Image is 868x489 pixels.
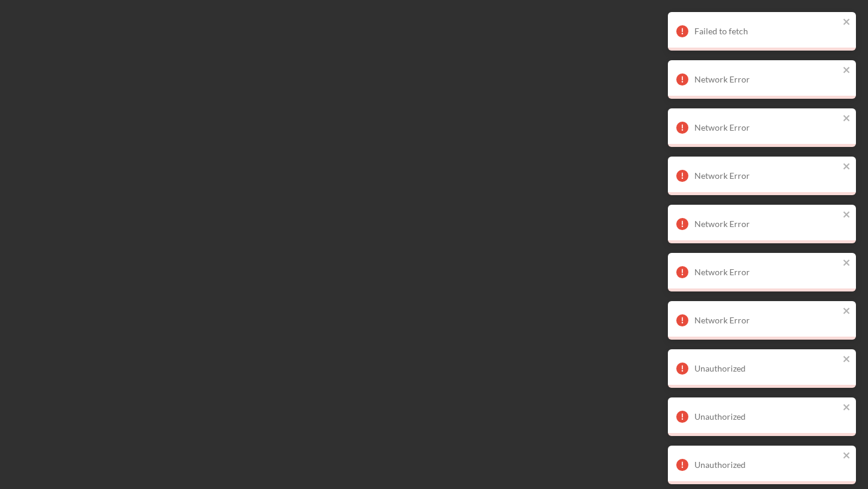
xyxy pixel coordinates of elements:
[843,65,851,76] button: close
[694,460,839,470] div: Unauthorized
[694,412,839,422] div: Unauthorized
[843,450,851,462] button: close
[843,306,851,317] button: close
[694,75,839,84] div: Network Error
[694,364,839,373] div: Unauthorized
[694,26,839,36] div: Failed to fetch
[843,354,851,366] button: close
[694,267,839,277] div: Network Error
[694,123,839,132] div: Network Error
[843,161,851,173] button: close
[843,402,851,414] button: close
[843,258,851,269] button: close
[694,171,839,181] div: Network Error
[694,219,839,229] div: Network Error
[843,113,851,125] button: close
[843,210,851,221] button: close
[843,17,851,28] button: close
[694,316,839,325] div: Network Error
